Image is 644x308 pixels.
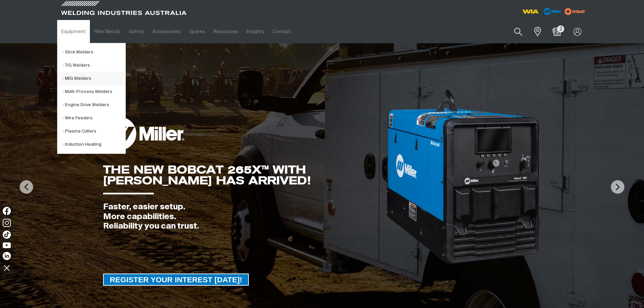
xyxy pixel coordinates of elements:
[1,262,13,274] img: hide socials
[57,43,126,154] ul: Equipment Submenu
[242,20,268,43] a: Insights
[103,274,249,286] a: REGISTER YOUR INTEREST TODAY!
[63,138,125,151] a: Induction Heating
[90,20,125,43] a: Filler Metals
[3,207,11,215] img: Facebook
[57,20,90,43] a: Equipment
[3,242,11,248] img: YouTube
[63,59,125,72] a: TIG Welders
[3,252,11,260] img: LinkedIn
[3,231,11,239] img: TikTok
[63,112,125,125] a: Wire Feeders
[63,72,125,85] a: MIG Welders
[63,46,125,59] a: Stick Welders
[209,20,242,43] a: Resources
[20,180,33,194] img: PrevArrow
[563,6,587,17] img: miller
[185,20,209,43] a: Spares
[63,85,125,98] a: Multi-Process Welders
[103,202,385,231] div: Faster, easier setup. More capabilities. Reliability you can trust.
[103,164,385,186] div: THE NEW BOBCAT 265X™ WITH [PERSON_NAME] HAS ARRIVED!
[125,20,148,43] a: Safety
[507,24,530,40] button: Search products
[611,180,624,194] img: NextArrow
[63,98,125,112] a: Engine Drive Welders
[3,219,11,227] img: Instagram
[63,125,125,138] a: Plasma Cutters
[104,274,248,286] span: REGISTER YOUR INTEREST [DATE]!
[268,20,295,43] a: Contact
[498,24,530,40] input: Product name or item number...
[57,20,455,43] nav: Main
[148,20,185,43] a: Accessories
